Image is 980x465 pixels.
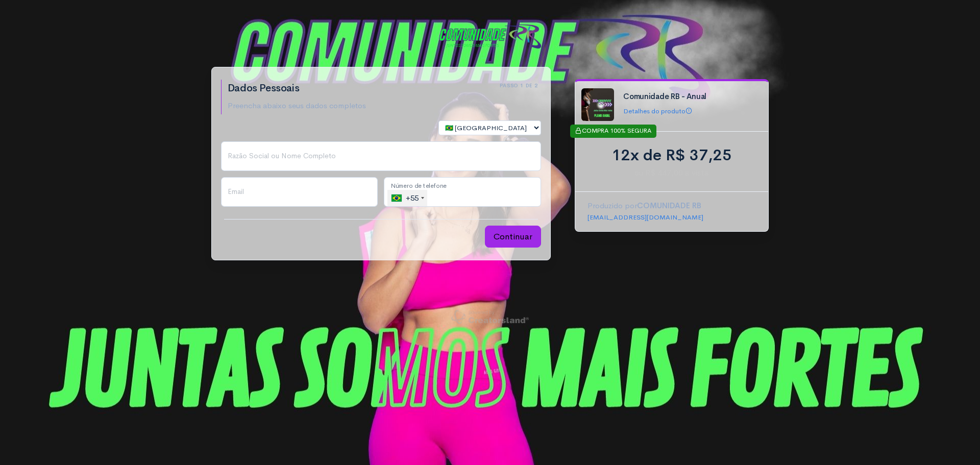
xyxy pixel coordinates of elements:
[451,309,528,324] img: powered-by-creatorsland-e1a4e4bebae488dff9c9a81466bc3db6f0b7cf8c8deafde3238028c30cb33651.png
[485,226,541,248] button: Continuar
[587,213,703,222] a: [EMAIL_ADDRESS][DOMAIN_NAME]
[587,200,756,212] p: Produzido por
[228,100,366,112] p: Preencha abaixo seus dados completos
[500,83,538,88] h6: Passo 1 de 2
[581,88,614,121] img: agora%20(200%20x%20200%20px).jpg
[387,190,427,206] div: Brazil (Brasil): +55
[391,190,427,206] div: +55
[587,144,756,167] div: 12x de R$ 37,25
[623,92,759,101] h4: Comunidade RB - Anual
[570,125,656,138] div: COMPRA 100% SEGURA
[221,177,378,207] input: Email
[587,167,756,179] span: ou R$ 447,00 à vista
[439,25,541,48] img: COMUNIDADE RB
[221,141,541,171] input: Nome Completo
[637,201,701,210] strong: COMUNIDADE RB
[623,107,692,115] a: Detalhes do produto
[228,83,366,94] h2: Dados Pessoais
